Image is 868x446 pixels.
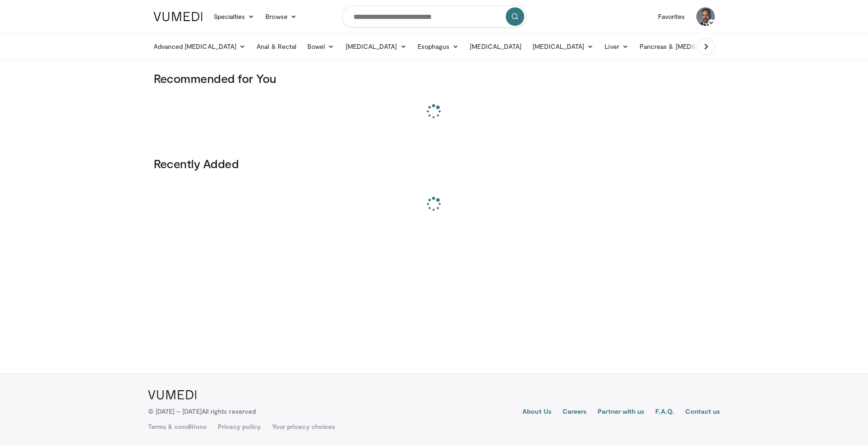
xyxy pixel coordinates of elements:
a: Specialties [208,7,260,26]
a: [MEDICAL_DATA] [340,37,412,56]
a: Advanced [MEDICAL_DATA] [148,37,251,56]
a: Liver [599,37,634,56]
a: Careers [563,407,587,418]
a: Privacy policy [218,422,261,431]
img: VuMedi Logo [148,390,197,399]
h3: Recommended for You [154,71,715,86]
a: [MEDICAL_DATA] [527,37,599,56]
a: Your privacy choices [272,422,335,431]
a: Esophagus [412,37,465,56]
a: [MEDICAL_DATA] [464,37,527,56]
a: About Us [522,407,551,418]
a: F.A.Q. [655,407,674,418]
span: All rights reserved [202,407,256,415]
a: Anal & Rectal [251,37,302,56]
p: © [DATE] – [DATE] [148,407,256,416]
h3: Recently Added [154,156,715,171]
a: Browse [260,7,302,26]
a: Contact us [685,407,720,418]
a: Partner with us [598,407,644,418]
a: Terms & conditions [148,422,207,431]
a: Favorites [652,7,691,26]
input: Search topics, interventions [342,6,527,28]
a: Bowel [302,37,340,56]
img: Avatar [696,7,715,26]
img: VuMedi Logo [154,12,203,21]
a: Pancreas & [MEDICAL_DATA] [634,37,742,56]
